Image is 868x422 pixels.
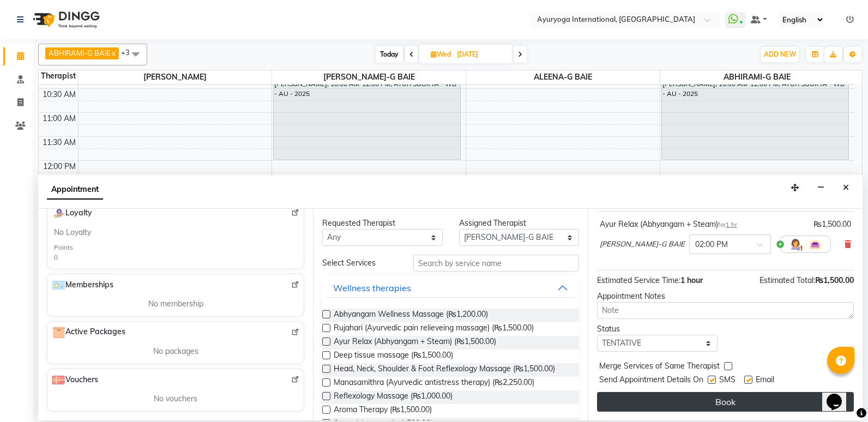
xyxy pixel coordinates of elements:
[789,238,802,251] img: Hairdresser.png
[813,219,851,230] div: ₨1,500.00
[680,275,703,285] span: 1 hour
[719,374,736,388] span: SMS
[272,70,466,84] span: [PERSON_NAME]-G BAIE
[154,393,197,405] span: No vouchers
[153,346,198,357] span: No packages
[600,219,737,230] div: Ayur Relax (Abhyangam + Steam)
[597,392,854,412] button: Book
[600,239,685,250] span: [PERSON_NAME]-G BAIE
[822,378,857,411] iframe: chat widget
[334,336,496,349] span: Ayur Relax (Abhyangam + Steam) (₨1,500.00)
[718,221,737,228] small: for
[809,238,822,251] img: Interior.png
[40,113,78,124] div: 11:00 AM
[334,309,488,322] span: Abhyangam Wellness Massage (₨1,200.00)
[660,70,854,84] span: ABHIRAMI-G BAIE
[759,275,815,285] span: Estimated Total:
[148,298,203,310] span: No membership
[40,137,78,148] div: 11:30 AM
[334,349,453,363] span: Deep tissue massage (₨1,500.00)
[79,70,272,84] span: [PERSON_NAME]
[333,281,411,294] div: Wellness therapies
[459,218,580,229] div: Assigned Therapist
[54,227,91,238] span: No Loyalty
[121,48,138,57] span: +3
[334,363,555,377] span: Head, Neck, Shoulder & Foot Reflexology Massage (₨1,500.00)
[726,221,737,228] span: 1 hr
[599,360,720,374] span: Merge Services of Same Therapist
[413,255,579,272] input: Search by service name
[52,373,98,387] span: Vouchers
[334,390,453,404] span: Reflexology Massage (₨1,000.00)
[597,275,680,285] span: Estimated Service Time:
[454,46,508,63] input: 2025-09-03
[327,278,575,298] button: Wellness therapies
[764,50,796,58] span: ADD NEW
[838,179,854,196] button: Close
[334,377,534,390] span: Manasamithra (Ayurvedic antistress therapy) (₨2,250.00)
[47,180,103,200] span: Appointment
[41,161,78,172] div: 12:00 PM
[52,279,113,292] span: Memberships
[28,4,103,35] img: logo
[322,218,443,229] div: Requested Therapist
[376,46,403,63] span: Today
[597,323,718,335] div: Status
[54,252,58,262] div: 0
[761,47,799,62] button: ADD NEW
[111,49,116,57] a: x
[40,89,78,100] div: 10:30 AM
[428,50,454,58] span: Wed
[52,207,92,220] span: Loyalty
[334,404,432,418] span: Aroma Therapy (₨1,500.00)
[599,374,703,388] span: Send Appointment Details On
[39,70,78,82] div: Therapist
[52,326,125,339] span: Active Packages
[54,243,73,252] div: Points
[466,70,660,84] span: ALEENA-G BAIE
[49,49,111,57] span: ABHIRAMI-G BAIE
[815,275,854,285] span: ₨1,500.00
[274,65,460,160] div: [PERSON_NAME], 10:00 AM-12:00 PM, AYUR SOUKYA - WB - AU - 2025
[334,322,534,336] span: Rujahari (Ayurvedic pain relieveing massage) (₨1,500.00)
[756,374,774,388] span: Email
[662,65,848,160] div: [PERSON_NAME], 10:00 AM-12:00 PM, AYUR SOUKYA - WB - AU - 2025
[314,257,405,269] div: Select Services
[597,291,854,302] div: Appointment Notes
